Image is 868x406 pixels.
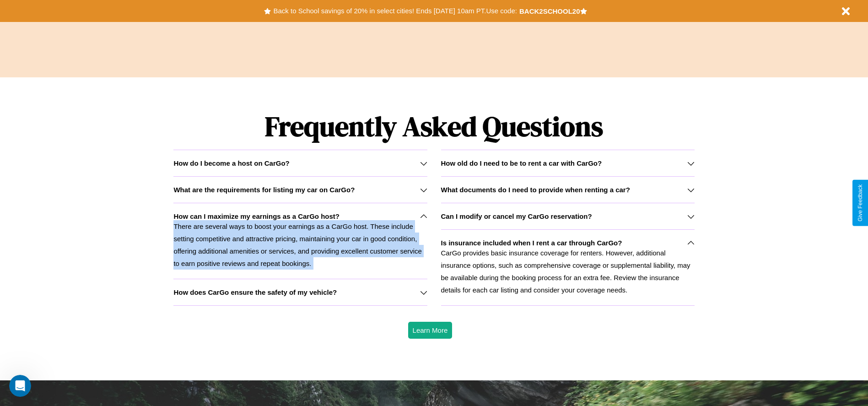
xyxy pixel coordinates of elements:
h3: What are the requirements for listing my car on CarGo? [173,186,355,194]
h3: How does CarGo ensure the safety of my vehicle? [173,288,337,296]
b: BACK2SCHOOL20 [519,7,580,15]
button: Back to School savings of 20% in select cities! Ends [DATE] 10am PT.Use code: [271,5,519,17]
h1: Frequently Asked Questions [173,103,694,150]
h3: How old do I need to be to rent a car with CarGo? [441,159,602,167]
p: CarGo provides basic insurance coverage for renters. However, additional insurance options, such ... [441,247,695,296]
h3: How can I maximize my earnings as a CarGo host? [173,212,340,220]
h3: What documents do I need to provide when renting a car? [441,186,630,194]
p: There are several ways to boost your earnings as a CarGo host. These include setting competitive ... [173,220,427,270]
button: Learn More [408,322,453,339]
div: Give Feedback [857,184,863,222]
h3: How do I become a host on CarGo? [173,159,289,167]
h3: Can I modify or cancel my CarGo reservation? [441,212,592,220]
h3: Is insurance included when I rent a car through CarGo? [441,239,622,247]
iframe: Intercom live chat [9,375,31,397]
